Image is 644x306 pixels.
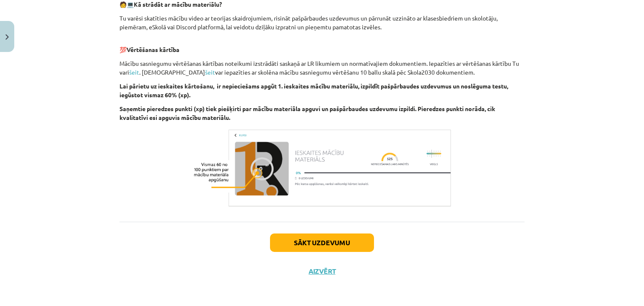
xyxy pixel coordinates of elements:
strong: Saņemtie pieredzes punkti (xp) tiek piešķirti par mācību materiāla apguvi un pašpārbaudes uzdevum... [119,105,495,121]
a: šeit [205,68,215,76]
p: Tu varēsi skatīties mācību video ar teorijas skaidrojumiem, risināt pašpārbaudes uzdevumus un pār... [119,14,525,31]
strong: Lai pārietu uz ieskaites kārtošanu, ir nepieciešams apgūt 1. ieskaites mācību materiālu, izpildīt... [119,82,508,99]
button: Aizvērt [306,267,338,275]
b: Vērtēšanas kārtība [127,46,179,53]
p: 💯 [119,36,525,54]
a: šeit [129,68,139,76]
img: icon-close-lesson-0947bae3869378f0d4975bcd49f059093ad1ed9edebbc8119c70593378902aed.svg [5,34,9,40]
b: Kā strādāt ar mācību materiālu? [134,0,222,8]
button: Sākt uzdevumu [270,233,374,252]
p: Mācību sasniegumu vērtēšanas kārtības noteikumi izstrādāti saskaņā ar LR likumiem un normatīvajie... [119,59,525,77]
